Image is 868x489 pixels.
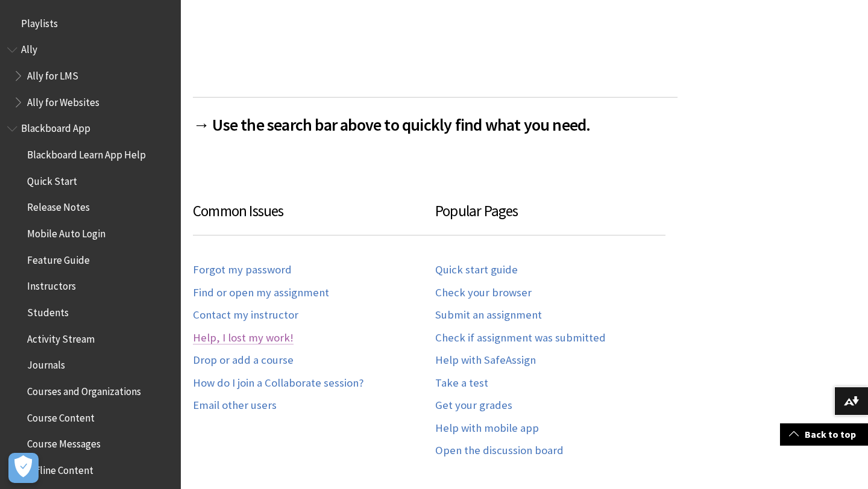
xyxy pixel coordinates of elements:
[27,223,105,240] span: Mobile Auto Login
[27,66,78,82] span: Ally for LMS
[435,354,536,367] a: Help with SafeAssign
[435,200,665,235] h3: Popular Pages
[27,276,76,293] span: Instructors
[27,408,95,424] span: Course Content
[27,145,146,161] span: Blackboard Learn App Help
[193,354,294,367] a: Drop or add a course
[193,308,298,322] a: Contact my instructor
[27,250,90,266] span: Feature Guide
[21,40,37,56] span: Ally
[27,302,69,319] span: Students
[21,119,90,135] span: Blackboard App
[27,171,77,187] span: Quick Start
[435,399,512,413] a: Get your grades
[27,329,95,345] span: Activity Stream
[435,263,518,277] a: Quick start guide
[193,376,363,390] a: How do I join a Collaborate session?
[21,13,58,30] span: Playlists
[27,434,101,450] span: Course Messages
[193,331,294,345] a: Help, I lost my work!
[435,444,564,458] a: Open the discussion board
[27,355,65,372] span: Journals
[193,200,435,235] h3: Common Issues
[27,381,141,397] span: Courses and Organizations
[435,422,539,435] a: Help with mobile app
[435,376,488,390] a: Take a test
[193,399,277,413] a: Email other users
[193,286,329,300] a: Find or open my assignment
[193,263,292,277] a: Forgot my password
[8,453,39,483] button: Apri preferenze
[780,423,868,446] a: Back to top
[435,331,606,345] a: Check if assignment was submitted
[27,198,90,214] span: Release Notes
[27,92,99,108] span: Ally for Websites
[435,286,532,300] a: Check your browser
[27,460,93,476] span: Offline Content
[435,308,542,322] a: Submit an assignment
[7,13,174,34] nav: Book outline for Playlists
[193,97,678,137] h2: → Use the search bar above to quickly find what you need.
[7,40,174,113] nav: Book outline for Anthology Ally Help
